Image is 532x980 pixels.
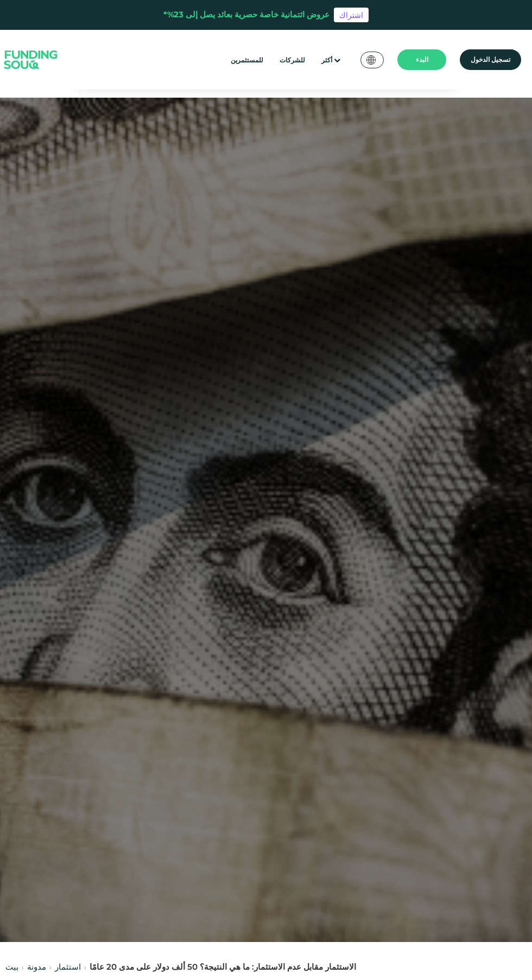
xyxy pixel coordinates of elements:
a: مدونة [27,962,46,972]
a: للشركات [277,51,308,69]
img: علم جنوب إفريقيا [366,55,376,65]
a: بيت [5,962,18,972]
font: للمستثمرين [231,56,263,64]
font: أكثر [321,56,332,64]
font: اشتراك [339,10,363,20]
a: اشتراك [334,8,369,23]
a: تسجيل الدخول [460,49,521,70]
a: استثمار [55,962,81,972]
font: الاستثمار مقابل عدم الاستثمار: ما هي النتيجة؟ 50 ألف دولار على مدى 20 عامًا [90,962,356,972]
font: تسجيل الدخول [471,55,510,63]
font: عروض ائتمانية خاصة حصرية بعائد يصل إلى 23%* [163,9,330,20]
font: البدء [416,55,428,63]
font: للشركات [280,56,305,64]
a: للمستثمرين [228,51,266,69]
